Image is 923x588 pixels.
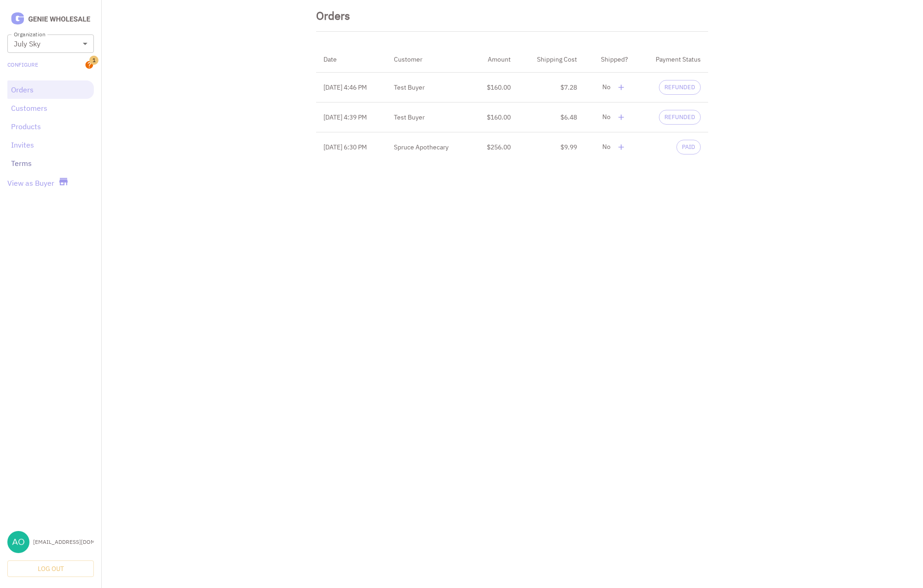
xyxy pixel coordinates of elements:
td: $9.99 [518,132,585,162]
span: REFUNDED [659,83,700,92]
td: $160.00 [471,73,518,103]
button: delete [614,80,628,94]
span: PAID [677,143,700,152]
a: View as Buyer [7,177,54,188]
img: Logo [7,11,94,27]
a: Customers [11,103,90,114]
th: Payment Status [635,46,708,73]
a: Products [11,121,90,132]
button: delete [614,140,628,154]
div: [EMAIL_ADDRESS][DOMAIN_NAME] [33,538,94,546]
th: Spruce Apothecary [387,132,471,162]
label: Organization [14,30,45,38]
div: Orders [316,7,350,24]
a: Configure [7,61,38,69]
th: Test Buyer [387,73,471,103]
td: $6.48 [518,103,585,132]
div: July Sky [7,34,94,53]
th: [DATE] 6:30 PM [316,132,387,162]
th: [DATE] 4:46 PM [316,73,387,103]
img: aoxue@julyskyskincare.com [7,531,29,553]
td: No [584,103,635,132]
th: Customer [387,46,471,73]
button: Log Out [7,560,94,577]
a: Terms [11,158,90,169]
th: Test Buyer [387,103,471,132]
th: [DATE] 4:39 PM [316,103,387,132]
button: delete [614,110,628,124]
th: Date [316,46,387,73]
td: No [584,132,635,162]
a: Invites [11,139,90,150]
th: Amount [471,46,518,73]
span: REFUNDED [659,113,700,122]
td: $7.28 [518,73,585,103]
a: Orders [11,84,90,95]
span: 1 [89,56,98,65]
th: Shipping Cost [518,46,585,73]
td: $160.00 [471,103,518,132]
table: simple table [316,46,708,162]
td: No [584,73,635,103]
td: $256.00 [471,132,518,162]
th: Shipped? [584,46,635,73]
